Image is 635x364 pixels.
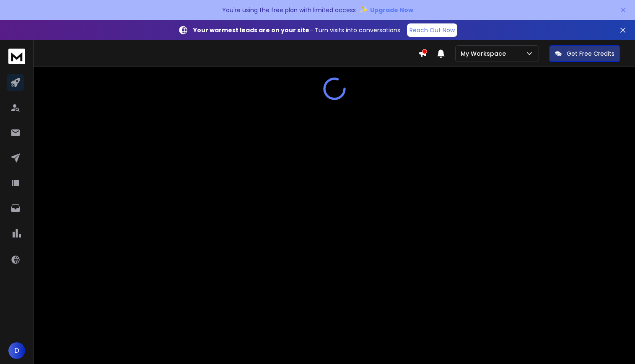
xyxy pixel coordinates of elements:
[370,6,413,14] span: Upgrade Now
[8,342,25,359] button: D
[359,2,413,18] button: ✨Upgrade Now
[222,6,356,14] p: You're using the free plan with limited access
[410,26,455,34] p: Reach Out Now
[461,49,509,58] p: My Workspace
[8,49,25,64] img: logo
[193,26,400,34] p: – Turn visits into conversations
[193,26,309,34] strong: Your warmest leads are on your site
[549,45,620,62] button: Get Free Credits
[567,49,614,58] p: Get Free Credits
[407,23,457,37] a: Reach Out Now
[359,4,368,16] span: ✨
